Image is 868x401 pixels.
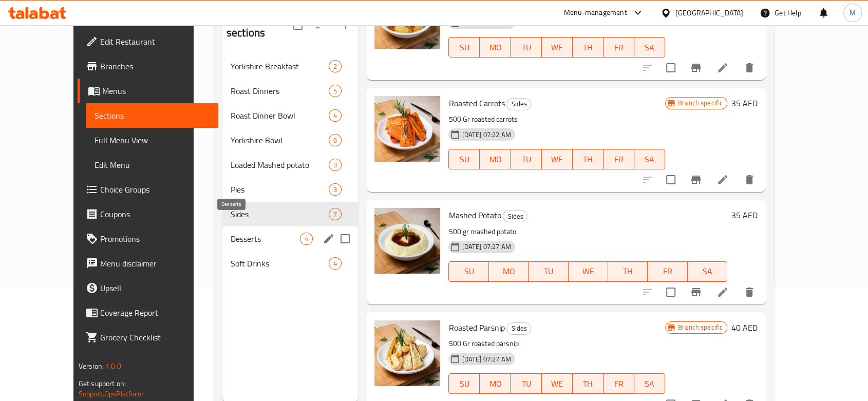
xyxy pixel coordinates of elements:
span: Branches [100,60,210,72]
button: TU [529,261,568,282]
span: WE [546,376,569,391]
button: MO [480,37,511,58]
span: 5 [329,86,341,96]
div: Menu-management [564,7,627,19]
button: SU [448,37,480,58]
span: Select to update [660,281,682,303]
button: delete [737,55,762,80]
a: Grocery Checklist [78,325,218,350]
a: Branches [78,54,218,79]
span: FR [608,40,630,55]
span: SU [453,152,476,167]
div: Sides7 [222,202,358,226]
a: Edit menu item [716,174,729,186]
a: Coupons [78,202,218,226]
span: Sides [503,211,527,222]
a: Choice Groups [78,177,218,202]
div: Loaded Mashed potato3 [222,152,358,177]
h2: Menu sections [227,10,294,41]
a: Edit Restaurant [78,29,218,54]
div: Sides [506,98,531,110]
img: Mashed Potato [374,208,440,274]
span: Loaded Mashed potato [231,159,329,171]
button: MO [480,373,511,394]
span: Soft Drinks [231,257,329,270]
h6: 40 AED [731,320,758,335]
div: Pies3 [222,177,358,202]
a: Coverage Report [78,300,218,325]
span: Sections [95,109,210,122]
h6: 35 AED [731,208,758,222]
span: Roast Dinner Bowl [231,109,329,122]
button: Branch-specific-item [684,280,708,304]
span: Yorkshire Breakfast [231,60,329,72]
span: 6 [329,136,341,145]
button: TH [573,37,603,58]
p: 500 Gr roasted parsnip [448,337,665,350]
button: FR [603,373,634,394]
span: SU [453,376,476,391]
button: delete [737,280,762,304]
button: MO [489,261,529,282]
div: items [329,60,342,72]
button: WE [542,373,573,394]
span: TU [515,40,537,55]
a: Upsell [78,276,218,300]
button: SA [634,149,665,169]
span: M [850,7,856,18]
span: TU [515,376,537,391]
nav: Menu sections [222,50,358,280]
span: SA [692,264,723,279]
span: Desserts [231,233,300,245]
span: Mashed Potato [448,207,501,223]
a: Full Menu View [86,128,218,152]
button: FR [603,37,634,58]
div: [GEOGRAPHIC_DATA] [675,7,743,18]
span: Coupons [100,208,210,220]
span: MO [484,40,506,55]
span: MO [493,264,524,279]
div: Roast Dinner Bowl4 [222,103,358,128]
a: Promotions [78,226,218,251]
span: Coverage Report [100,307,210,319]
div: items [329,85,342,97]
span: Select to update [660,169,682,190]
span: MO [484,376,506,391]
div: items [329,109,342,122]
span: Branch specific [674,98,727,108]
button: WE [542,149,573,169]
a: Menu disclaimer [78,251,218,276]
span: 3 [329,185,341,195]
span: SU [453,40,476,55]
h6: 35 AED [731,96,758,110]
div: items [329,257,342,270]
span: Grocery Checklist [100,331,210,343]
a: Edit Menu [86,152,218,177]
button: FR [603,149,634,169]
span: 7 [329,209,341,219]
button: SU [448,149,480,169]
div: Sides [503,210,527,222]
span: 1.0.0 [105,359,121,373]
div: items [329,183,342,196]
button: TU [511,149,541,169]
span: Sides [507,98,531,110]
a: Menus [78,79,218,103]
div: Desserts4edit [222,226,358,251]
span: Select to update [660,57,682,79]
span: Sides [231,208,329,220]
div: Sides [506,322,531,335]
span: Full Menu View [95,134,210,146]
button: TH [573,373,603,394]
span: 2 [329,62,341,71]
button: WE [569,261,608,282]
span: WE [546,152,569,167]
span: FR [608,376,630,391]
span: Upsell [100,282,210,294]
button: FR [648,261,687,282]
a: Support.OpsPlatform [79,387,144,400]
span: TU [515,152,537,167]
div: Yorkshire Bowl6 [222,128,358,152]
span: 4 [329,111,341,121]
